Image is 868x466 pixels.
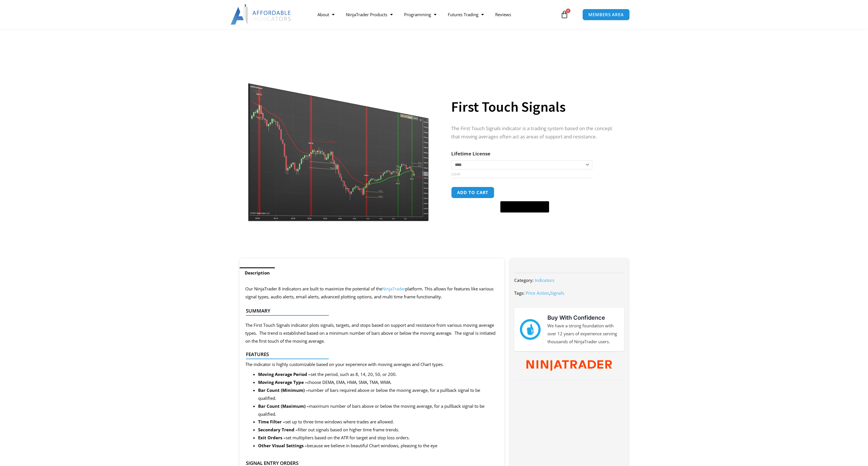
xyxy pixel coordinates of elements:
[451,172,460,176] a: Clear options
[451,216,617,221] iframe: PayPal Message 1
[258,435,286,440] strong: Exit Orders –
[451,150,490,157] label: Lifetime License
[246,460,494,466] h4: Signal Entry Orders
[258,443,307,448] strong: Other Visual Settings –
[258,403,309,409] strong: Bar Count (Maximum) –
[382,286,405,292] a: NinjaTrader
[258,379,392,385] span: choose DEMA, EMA, HMA, SMA, TMA, WMA.
[258,387,480,401] span: number of bars required above or below the moving average, for a pullback signal to be qualified.
[514,290,524,296] span: Tags:
[526,290,564,296] span: ,
[245,286,493,299] span: Our NinjaTrader 8 indicators are built to maximize the potential of the platform. This allows for...
[258,427,298,432] strong: Secondary Trend –
[258,371,397,377] span: set the period, such as 8, 14, 20, 50, or 200.
[258,371,311,377] strong: Moving Average Period –
[258,443,437,448] span: because we believe in beautiful Chart windows, pleasing to the eye
[258,419,394,425] span: set up to three time windows where trades are allowed.
[526,360,612,371] img: NinjaTrader Wordmark color RGB | Affordable Indicators – NinjaTrader
[526,290,549,296] a: Price Action
[258,419,285,425] strong: Time Filter –
[588,13,624,17] span: MEMBERS AREA
[451,97,617,117] h1: First Touch Signals
[566,9,570,13] span: 0
[248,65,430,222] img: First Touch Signals 1 | Affordable Indicators – NinjaTrader
[582,9,630,20] a: MEMBERS AREA
[245,321,499,345] p: The First Touch Signals indicator plots signals, targets, and stops based on support and resistan...
[258,379,307,385] strong: Moving Average Type –
[490,8,517,21] a: Reviews
[398,8,442,21] a: Programming
[240,267,275,278] a: Description
[258,435,410,440] span: set multipliers based on the ATR for target and stop loss orders.
[550,290,564,296] a: Signals
[547,322,618,346] p: We have a strong foundation with over 12 years of experience serving thousands of NinjaTrader users.
[340,8,398,21] a: NinjaTrader Products
[258,403,484,417] span: maximum number of bars above or below the moving average, for a pullback signal to be qualified.
[514,277,534,283] span: Category:
[547,313,618,322] h3: Buy With Confidence
[442,8,490,21] a: Futures Trading
[312,8,340,21] a: About
[246,351,494,357] h4: Features
[535,277,554,283] a: Indicators
[451,124,617,141] p: The First Touch Signals indicator is a trading system based on the concept that moving averages o...
[258,427,399,432] span: filter out signals based on higher time frame trends.
[499,186,550,199] iframe: Secure express checkout frame
[312,8,559,21] nav: Menu
[451,187,494,198] button: Add to cart
[246,308,494,314] h4: Summary
[258,387,308,393] strong: Bar Count (Minimum) –
[231,4,292,25] img: LogoAI | Affordable Indicators – NinjaTrader
[500,201,549,213] button: Buy with GPay
[520,319,540,340] img: mark thumbs good 43913 | Affordable Indicators – NinjaTrader
[552,6,577,23] a: 0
